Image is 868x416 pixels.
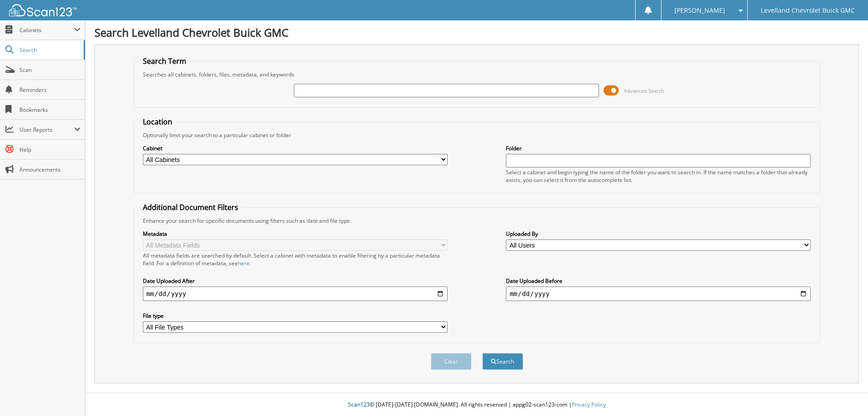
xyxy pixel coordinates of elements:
[675,8,725,13] span: [PERSON_NAME]
[19,166,80,173] span: Announcements
[19,26,74,34] span: Cabinets
[138,131,816,139] div: Optionally limit your search to a particular cabinet or folder
[482,353,523,370] button: Search
[138,217,816,225] div: Enhance your search for specific documents using filters such as date and file type.
[506,144,811,152] label: Folder
[19,66,80,74] span: Scan
[19,106,80,114] span: Bookmarks
[506,168,811,184] div: Select a cabinet and begin typing the name of the folder you want to search in. If the name match...
[19,146,80,153] span: Help
[85,394,868,416] div: © [DATE]-[DATE] [DOMAIN_NAME]. All rights reserved | appg02-scan123-com |
[624,87,664,94] span: Advanced Search
[431,353,472,370] button: Clear
[506,287,811,301] input: end
[138,71,816,78] div: Searches all cabinets, folders, files, metadata, and keywords
[9,4,77,16] img: scan123-logo-white.svg
[506,230,811,238] label: Uploaded By
[138,56,191,66] legend: Search Term
[143,287,448,301] input: start
[143,230,448,238] label: Metadata
[19,46,79,54] span: Search
[348,401,370,408] span: Scan123
[823,373,868,416] iframe: Chat Widget
[94,25,859,40] h1: Search Levelland Chevrolet Buick GMC
[143,312,448,320] label: File type
[761,8,855,13] span: Levelland Chevrolet Buick GMC
[238,259,250,267] a: here
[143,252,448,267] div: All metadata fields are searched by default. Select a cabinet with metadata to enable filtering b...
[19,86,80,94] span: Reminders
[143,144,448,152] label: Cabinet
[506,277,811,285] label: Date Uploaded Before
[138,117,177,127] legend: Location
[572,401,606,408] a: Privacy Policy
[138,202,243,212] legend: Additional Document Filters
[143,277,448,285] label: Date Uploaded After
[19,126,74,134] span: User Reports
